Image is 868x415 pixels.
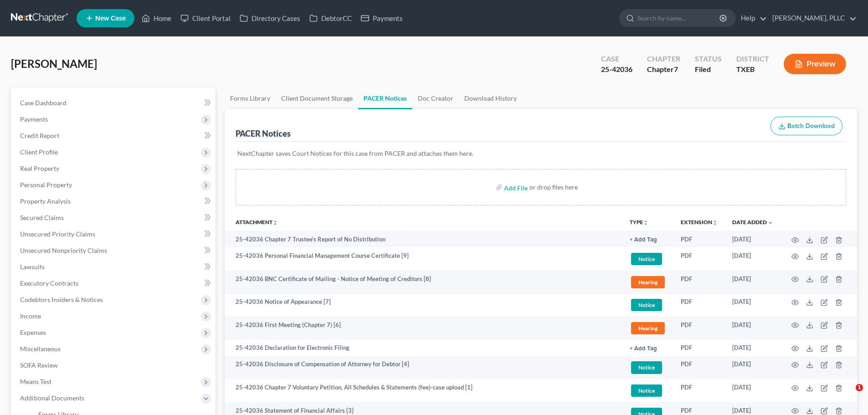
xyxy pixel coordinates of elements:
[13,242,216,259] a: Unsecured Nonpriority Claims
[770,117,842,136] button: Batch Download
[459,87,522,109] a: Download History
[630,360,666,375] a: Notice
[13,128,216,144] a: Credit Report
[673,294,725,317] td: PDF
[20,214,64,221] span: Secured Claims
[725,271,781,294] td: [DATE]
[20,296,103,303] span: Codebtors Insiders & Notices
[225,247,622,271] td: 25-42036 Personal Financial Management Course Certificate [9]
[674,65,678,73] span: 7
[176,10,235,26] a: Client Portal
[647,54,680,64] div: Chapter
[412,87,459,109] a: Doc Creator
[631,276,665,288] span: Hearing
[13,275,216,292] a: Executory Contracts
[637,10,721,26] input: Search by name...
[630,321,666,336] a: Hearing
[20,197,71,205] span: Property Analysis
[736,64,769,75] div: TXEB
[725,317,781,340] td: [DATE]
[673,379,725,402] td: PDF
[236,128,291,139] div: PACER Notices
[736,10,767,26] a: Help
[725,356,781,379] td: [DATE]
[630,237,657,243] button: + Add Tag
[236,219,278,225] a: Attachmentunfold_more
[630,343,666,352] a: + Add Tag
[225,231,622,247] td: 25-42036 Chapter 7 Trustee's Report of No Distribution
[356,10,407,26] a: Payments
[13,95,216,111] a: Case Dashboard
[237,149,844,158] p: NextChapter saves Court Notices for this case from PACER and attaches them here.
[695,64,722,75] div: Filed
[673,356,725,379] td: PDF
[225,87,276,109] a: Forms Library
[20,378,51,385] span: Means Test
[20,279,78,287] span: Executory Contracts
[20,312,41,320] span: Income
[235,10,305,26] a: Directory Cases
[305,10,356,26] a: DebtorCC
[276,87,358,109] a: Client Document Storage
[736,54,769,64] div: District
[732,219,773,225] a: Date Added expand_more
[20,361,58,369] span: SOFA Review
[630,220,648,225] button: TYPEunfold_more
[20,181,72,189] span: Personal Property
[647,64,680,75] div: Chapter
[225,340,622,356] td: 25-42036 Declaration for Electronic Filing
[272,220,278,225] i: unfold_more
[695,54,722,64] div: Status
[712,220,718,225] i: unfold_more
[529,183,578,192] div: or drop files here
[837,384,859,406] iframe: Intercom live chat
[11,57,97,70] span: [PERSON_NAME]
[631,384,662,397] span: Notice
[787,122,835,130] span: Batch Download
[137,10,176,26] a: Home
[784,54,846,74] button: Preview
[856,384,863,391] span: 1
[673,340,725,356] td: PDF
[673,247,725,271] td: PDF
[768,220,773,225] i: expand_more
[601,54,632,64] div: Case
[673,317,725,340] td: PDF
[725,247,781,271] td: [DATE]
[20,164,59,172] span: Real Property
[631,253,662,265] span: Notice
[20,115,48,123] span: Payments
[725,294,781,317] td: [DATE]
[630,346,657,352] button: + Add Tag
[673,231,725,247] td: PDF
[95,15,126,22] span: New Case
[225,317,622,340] td: 25-42036 First Meeting (Chapter 7) [6]
[20,263,45,271] span: Lawsuits
[20,345,61,353] span: Miscellaneous
[681,219,718,225] a: Extensionunfold_more
[20,132,59,139] span: Credit Report
[725,379,781,402] td: [DATE]
[630,383,666,398] a: Notice
[13,259,216,275] a: Lawsuits
[631,299,662,311] span: Notice
[631,361,662,374] span: Notice
[643,220,648,225] i: unfold_more
[630,235,666,244] a: + Add Tag
[20,230,95,238] span: Unsecured Priority Claims
[20,99,67,107] span: Case Dashboard
[20,246,107,254] span: Unsecured Nonpriority Claims
[225,379,622,402] td: 25-42036 Chapter 7 Voluntary Petition, All Schedules & Statements (fee)-case upload [1]
[601,64,632,75] div: 25-42036
[225,271,622,294] td: 25-42036 BNC Certificate of Mailing - Notice of Meeting of Creditors [8]
[225,294,622,317] td: 25-42036 Notice of Appearance [7]
[630,297,666,313] a: Notice
[358,87,412,109] a: PACER Notices
[13,193,216,210] a: Property Analysis
[20,328,46,336] span: Expenses
[630,275,666,290] a: Hearing
[13,226,216,242] a: Unsecured Priority Claims
[225,356,622,379] td: 25-42036 Disclosure of Compensation of Attorney for Debtor [4]
[725,340,781,356] td: [DATE]
[20,394,84,402] span: Additional Documents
